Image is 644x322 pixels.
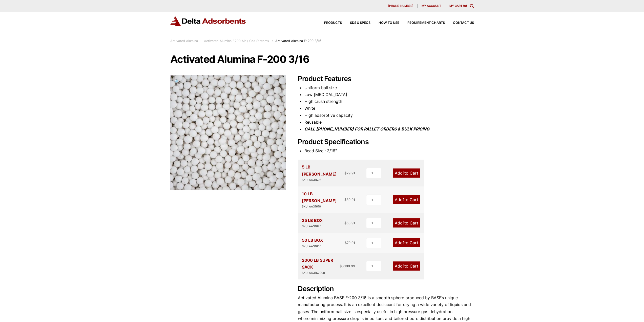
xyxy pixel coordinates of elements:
[170,75,286,190] img: Activated Alumina F-200 3/16
[174,79,180,84] span: 🔍
[388,5,413,7] span: [PHONE_NUMBER]
[170,75,184,89] a: View full-screen image gallery
[302,237,323,249] div: 50 LB BOX
[298,285,474,293] h2: Description
[275,39,321,43] span: Activated Alumina F-200 3/16
[393,261,420,271] a: Add1to Cart
[384,4,418,8] a: [PHONE_NUMBER]
[302,244,323,249] div: SKU: AA31650
[393,238,420,247] a: Add1to Cart
[302,204,345,209] div: SKU: AA31610
[298,75,474,83] h2: Product Features
[304,91,474,98] li: Low [MEDICAL_DATA]
[304,84,474,91] li: Uniform ball size
[204,39,269,43] a: Activated Alumina F200 Air / Gas Streams
[344,198,355,202] bdi: 39.91
[403,263,404,269] span: 1
[403,171,404,176] span: 1
[403,197,404,202] span: 1
[464,4,466,8] span: 0
[302,178,345,182] div: SKU: AA31605
[345,241,347,245] span: $
[304,126,429,131] i: CALL [PHONE_NUMBER] FOR PALLET ORDERS & BULK PRICING
[316,21,342,25] a: Products
[399,21,445,25] a: Requirement Charts
[403,220,404,225] span: 1
[170,16,246,26] img: Delta Adsorbents
[470,4,474,8] div: Toggle Modal Content
[304,112,474,119] li: High adsorptive capacity
[170,129,286,135] a: Activated Alumina F-200 3/16
[393,218,420,228] a: Add1to Cart
[170,39,198,43] a: Activated Alumina
[445,21,474,25] a: Contact Us
[403,240,404,245] span: 1
[453,21,474,25] span: Contact Us
[370,21,399,25] a: How to Use
[449,4,467,8] a: My Cart (0)
[344,198,346,202] span: $
[344,221,346,225] span: $
[379,21,399,25] span: How to Use
[340,264,342,268] span: $
[302,217,323,229] div: 25 LB BOX
[304,105,474,112] li: White
[393,195,420,204] a: Add1to Cart
[422,5,441,7] span: My account
[344,171,346,175] span: $
[272,39,273,43] span: :
[324,21,342,25] span: Products
[302,191,345,209] div: 10 LB [PERSON_NAME]
[302,224,323,229] div: SKU: AA31625
[302,257,340,275] div: 2000 LB SUPER SACK
[302,271,340,275] div: SKU: AA3162000
[200,39,201,43] span: :
[344,171,355,175] bdi: 29.91
[302,164,345,182] div: 5 LB [PERSON_NAME]
[304,119,474,126] li: Reusable
[170,54,474,65] h1: Activated Alumina F-200 3/16
[298,138,474,146] h2: Product Specifications
[304,98,474,105] li: High crush strength
[407,21,445,25] span: Requirement Charts
[342,21,370,25] a: SDS & SPECS
[393,168,420,178] a: Add1to Cart
[418,4,445,8] a: My account
[340,264,355,268] bdi: 3,100.99
[304,147,474,154] li: Bead Size : 3/16"
[344,221,355,225] bdi: 58.91
[345,241,355,245] bdi: 79.91
[350,21,370,25] span: SDS & SPECS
